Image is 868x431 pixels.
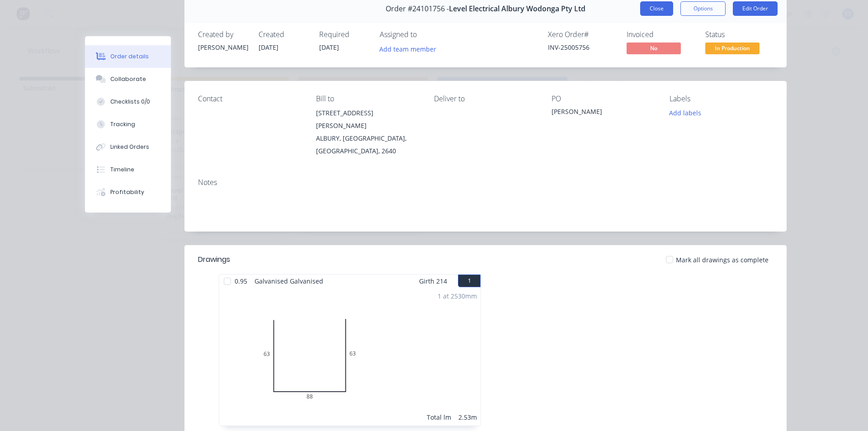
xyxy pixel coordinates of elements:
[316,132,420,157] div: ALBURY, [GEOGRAPHIC_DATA], [GEOGRAPHIC_DATA], 2640
[316,107,420,157] div: [STREET_ADDRESS][PERSON_NAME]ALBURY, [GEOGRAPHIC_DATA], [GEOGRAPHIC_DATA], 2640
[438,291,477,301] div: 1 at 2530mm
[85,113,171,136] button: Tracking
[676,255,769,265] span: Mark all drawings as complete
[259,43,278,52] span: [DATE]
[705,43,759,54] span: In Production
[427,412,451,422] div: Total lm
[85,181,171,204] button: Profitability
[85,45,171,68] button: Order details
[110,98,150,106] div: Checklists 0/0
[458,412,477,422] div: 2.53m
[665,107,706,119] button: Add labels
[110,52,149,61] div: Order details
[85,158,171,181] button: Timeline
[85,68,171,90] button: Collaborate
[380,30,470,39] div: Assigned to
[198,43,248,52] div: [PERSON_NAME]
[419,275,447,288] span: Girth 214
[110,75,146,83] div: Collaborate
[319,30,369,39] div: Required
[548,30,616,39] div: Xero Order #
[198,95,302,103] div: Contact
[375,43,441,55] button: Add team member
[548,43,616,52] div: INV-25005756
[386,5,449,13] span: Order #24101756 -
[259,30,308,39] div: Created
[705,43,759,56] button: In Production
[316,107,420,132] div: [STREET_ADDRESS][PERSON_NAME]
[552,107,655,119] div: [PERSON_NAME]
[449,5,585,13] span: Level Electrical Albury Wodonga Pty Ltd
[319,43,339,52] span: [DATE]
[85,136,171,158] button: Linked Orders
[380,43,441,55] button: Add team member
[733,1,778,16] button: Edit Order
[198,178,773,187] div: Notes
[316,95,420,103] div: Bill to
[640,1,673,16] button: Close
[627,43,681,54] span: No
[251,275,327,288] span: Galvanised Galvanised
[434,95,538,103] div: Deliver to
[627,30,694,39] div: Invoiced
[705,30,773,39] div: Status
[670,95,773,103] div: Labels
[110,143,149,151] div: Linked Orders
[110,120,135,128] div: Tracking
[85,90,171,113] button: Checklists 0/0
[231,275,251,288] span: 0.95
[110,166,134,174] div: Timeline
[198,254,230,265] div: Drawings
[552,95,655,103] div: PO
[198,30,248,39] div: Created by
[680,1,726,16] button: Options
[458,275,481,287] button: 1
[219,288,481,426] div: 06388631 at 2530mmTotal lm2.53m
[110,188,144,196] div: Profitability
